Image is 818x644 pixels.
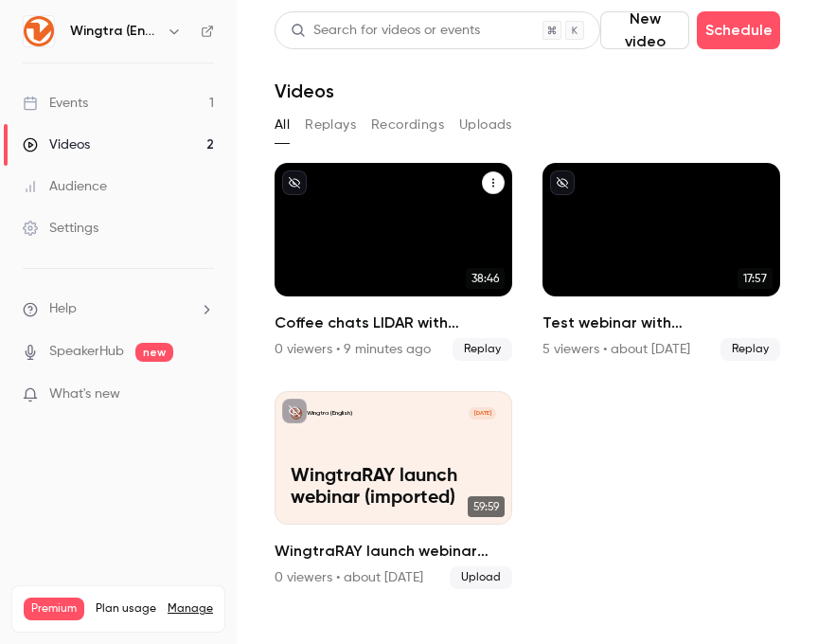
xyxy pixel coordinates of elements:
[96,601,156,617] span: Plan usage
[49,342,124,362] a: SpeakerHub
[469,407,496,420] span: [DATE]
[275,312,512,334] h2: Coffee chats LIDAR with [PERSON_NAME]
[275,163,512,361] a: 38:46Coffee chats LIDAR with [PERSON_NAME]0 viewers • 9 minutes agoReplay
[23,177,107,196] div: Audience
[542,312,780,334] h2: Test webinar with [PERSON_NAME] and [PERSON_NAME]
[371,110,444,140] button: Recordings
[738,268,773,289] span: 17:57
[275,11,780,633] section: Videos
[24,598,84,620] span: Premium
[275,163,512,361] li: Coffee chats LIDAR with André
[275,540,512,563] h2: WingtraRAY launch webinar (imported)
[23,219,98,238] div: Settings
[542,340,690,359] div: 5 viewers • about [DATE]
[453,338,512,361] span: Replay
[275,110,290,140] button: All
[23,299,214,319] li: help-dropdown-opener
[459,110,512,140] button: Uploads
[275,391,512,589] li: WingtraRAY launch webinar (imported)
[600,11,689,49] button: New video
[275,568,423,587] div: 0 viewers • about [DATE]
[542,163,780,361] a: 17:57Test webinar with [PERSON_NAME] and [PERSON_NAME]5 viewers • about [DATE]Replay
[550,170,575,195] button: unpublished
[282,170,307,195] button: unpublished
[450,566,512,589] span: Upload
[24,16,54,46] img: Wingtra (English)
[23,94,88,113] div: Events
[168,601,213,617] a: Manage
[275,80,334,102] h1: Videos
[697,11,780,49] button: Schedule
[49,385,120,404] span: What's new
[70,22,159,41] h6: Wingtra (English)
[275,391,512,589] a: WingtraRAY launch webinar (imported)Wingtra (English)[DATE]WingtraRAY launch webinar (imported)59...
[466,268,505,289] span: 38:46
[291,21,480,41] div: Search for videos or events
[275,163,780,589] ul: Videos
[542,163,780,361] li: Test webinar with Maeli and Andy
[305,110,356,140] button: Replays
[291,466,496,509] p: WingtraRAY launch webinar (imported)
[275,340,431,359] div: 0 viewers • 9 minutes ago
[49,299,77,319] span: Help
[282,399,307,423] button: unpublished
[135,343,173,362] span: new
[307,409,352,418] p: Wingtra (English)
[720,338,780,361] span: Replay
[23,135,90,154] div: Videos
[468,496,505,517] span: 59:59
